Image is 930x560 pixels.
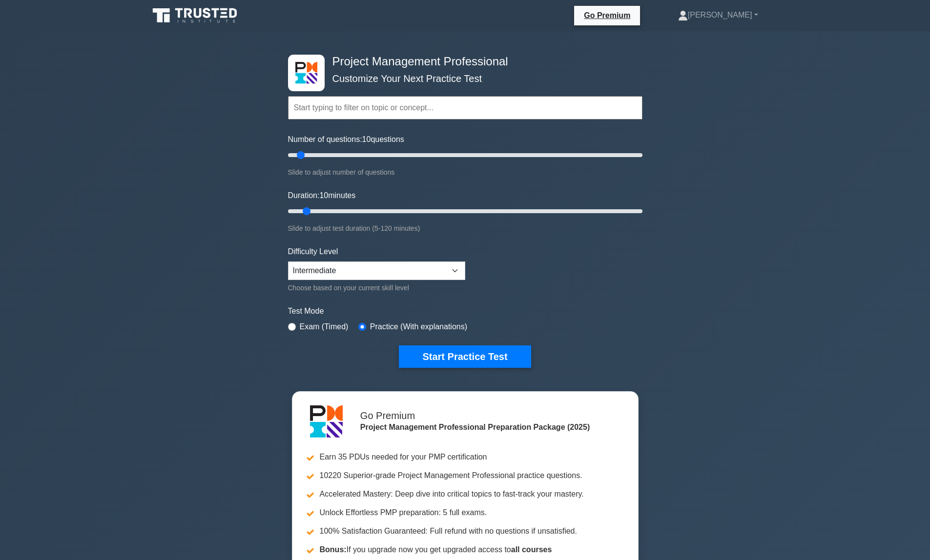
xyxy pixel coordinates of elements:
label: Difficulty Level [288,246,338,258]
label: Test Mode [288,305,642,317]
span: 10 [362,135,371,143]
a: Go Premium [578,9,636,21]
label: Exam (Timed) [300,321,349,333]
div: Slide to adjust number of questions [288,166,642,178]
h4: Project Management Professional [329,55,595,69]
button: Start Practice Test [399,345,531,368]
div: Choose based on your current skill level [288,282,465,294]
input: Start typing to filter on topic or concept... [288,96,642,120]
a: [PERSON_NAME] [655,5,782,25]
span: 10 [319,191,328,200]
div: Slide to adjust test duration (5-120 minutes) [288,222,642,234]
label: Duration: minutes [288,190,356,201]
label: Number of questions: questions [288,134,404,145]
label: Practice (With explanations) [370,321,467,333]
